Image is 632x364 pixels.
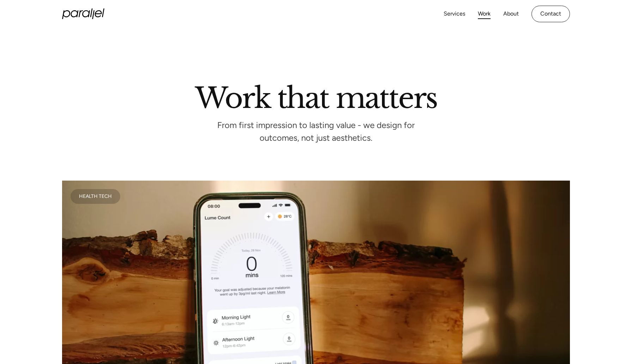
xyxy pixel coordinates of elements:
p: From first impression to lasting value - we design for outcomes, not just aesthetics. [210,122,422,141]
div: Health Tech [79,195,112,198]
a: About [503,9,519,19]
h2: Work that matters [115,84,517,108]
a: Contact [531,6,570,22]
a: Services [444,9,465,19]
a: Work [478,9,491,19]
a: home [62,8,104,19]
